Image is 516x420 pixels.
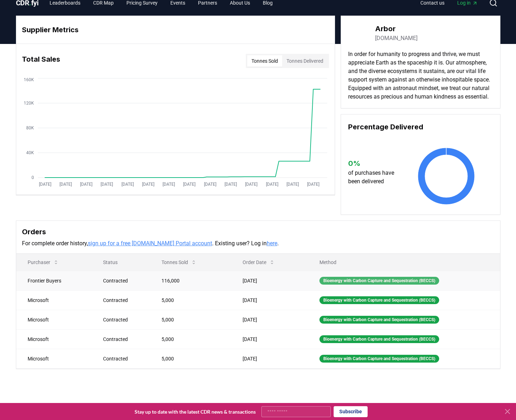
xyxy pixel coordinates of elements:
[142,182,154,187] tspan: [DATE]
[150,290,231,310] td: 5,000
[121,182,134,187] tspan: [DATE]
[245,182,257,187] tspan: [DATE]
[231,329,308,349] td: [DATE]
[231,290,308,310] td: [DATE]
[348,23,368,43] img: Arbor-logo
[22,54,60,68] h3: Total Sales
[282,55,328,67] button: Tonnes Delivered
[26,150,34,155] tspan: 40K
[22,255,64,269] button: Purchaser
[237,255,280,269] button: Order Date
[103,297,144,304] div: Contracted
[307,182,319,187] tspan: [DATE]
[39,182,51,187] tspan: [DATE]
[103,316,144,323] div: Contracted
[163,182,175,187] tspan: [DATE]
[348,158,401,169] h3: 0 %
[103,277,144,284] div: Contracted
[16,271,92,290] td: Frontier Buyers
[150,310,231,329] td: 5,000
[375,23,418,34] h3: Arbor
[348,50,493,101] p: In order for humanity to progress and thrive, we must appreciate Earth as the spaceship it is. Ou...
[286,182,299,187] tspan: [DATE]
[22,24,329,35] h3: Supplier Metrics
[348,169,401,186] p: of purchases have been delivered
[314,259,494,266] p: Method
[101,182,113,187] tspan: [DATE]
[80,182,92,187] tspan: [DATE]
[32,175,34,180] tspan: 0
[150,349,231,368] td: 5,000
[183,182,195,187] tspan: [DATE]
[348,122,493,132] h3: Percentage Delivered
[16,310,92,329] td: Microsoft
[150,271,231,290] td: 116,000
[26,125,34,130] tspan: 80K
[231,310,308,329] td: [DATE]
[103,336,144,343] div: Contracted
[319,355,439,363] div: Bioenergy with Carbon Capture and Sequestration (BECCS)
[231,349,308,368] td: [DATE]
[103,355,144,362] div: Contracted
[156,255,202,269] button: Tonnes Sold
[22,226,494,237] h3: Orders
[97,259,144,266] p: Status
[267,240,277,247] a: here
[319,316,439,324] div: Bioenergy with Carbon Capture and Sequestration (BECCS)
[231,271,308,290] td: [DATE]
[204,182,216,187] tspan: [DATE]
[319,335,439,343] div: Bioenergy with Carbon Capture and Sequestration (BECCS)
[375,34,418,43] a: [DOMAIN_NAME]
[224,182,237,187] tspan: [DATE]
[16,349,92,368] td: Microsoft
[266,182,278,187] tspan: [DATE]
[16,329,92,349] td: Microsoft
[22,239,494,248] p: For complete order history, . Existing user? Log in .
[24,101,34,106] tspan: 120K
[24,77,34,82] tspan: 160K
[59,182,72,187] tspan: [DATE]
[150,329,231,349] td: 5,000
[16,290,92,310] td: Microsoft
[88,240,212,247] a: sign up for a free [DOMAIN_NAME] Portal account
[319,277,439,285] div: Bioenergy with Carbon Capture and Sequestration (BECCS)
[319,296,439,304] div: Bioenergy with Carbon Capture and Sequestration (BECCS)
[247,55,282,67] button: Tonnes Sold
